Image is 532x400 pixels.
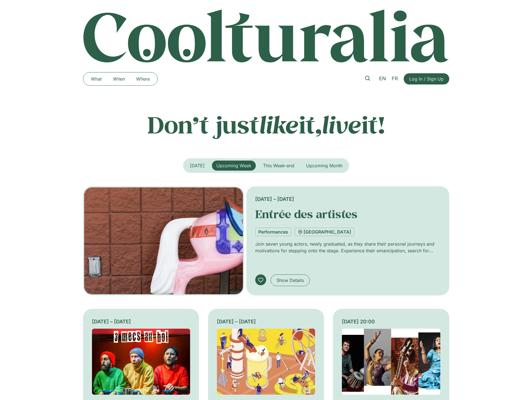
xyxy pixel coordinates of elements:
[92,318,190,325] div: [DATE] – [DATE]
[190,163,205,168] span: [DATE]
[259,109,299,140] em: like
[255,195,440,203] div: [DATE] – [DATE]
[85,74,107,83] a: What
[107,74,131,83] a: When
[404,73,449,84] a: Log In / Sign Up
[255,228,291,236] a: Performances
[342,318,440,325] div: [DATE] 20:00
[255,207,357,221] a: Entrée des artistes
[376,75,389,83] a: EN
[263,163,294,168] span: This Week-end
[83,186,244,295] img: Coolturalia - Entrée des artistes
[389,75,401,83] a: FR
[131,74,155,83] a: Where
[342,329,440,395] img: Coolturalia - Concert Sangeet Quartet - Danse et musique de l'Inde du Nord
[392,76,398,81] span: FR
[271,274,310,286] a: Show Details
[217,329,315,395] img: Coolturalia - Oktoberfest Genève
[306,163,342,168] span: Upcoming Month
[409,76,444,82] span: Log In / Sign Up
[217,318,315,325] div: [DATE] – [DATE]
[322,109,361,140] em: live
[276,277,304,284] span: Show Details
[295,228,354,236] a: [GEOGRAPHIC_DATA]
[379,76,386,81] span: EN
[85,74,155,83] nav: Menu
[255,241,440,254] p: Join seven young actors, newly graduated, as they share their personal journeys and motivations f...
[216,163,251,168] span: Upcoming Week
[83,110,449,138] p: Don’t just it, it!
